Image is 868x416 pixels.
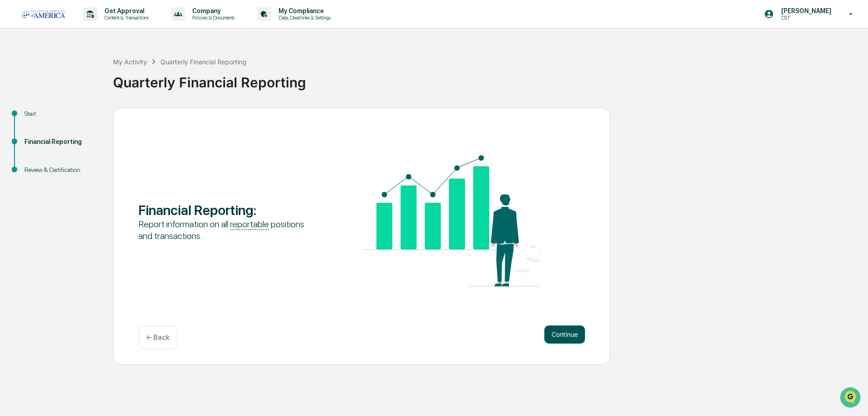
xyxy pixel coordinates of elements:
button: Start new chat [154,72,165,83]
div: Start [24,109,99,119]
div: We're available if you need us! [31,78,114,86]
p: ← Back [146,333,170,342]
p: Get Approval [97,7,153,14]
p: Content & Transactions [97,14,153,21]
div: Start new chat [31,69,148,78]
div: Quarterly Financial Reporting [113,67,863,91]
p: Policies & Documents [185,14,239,21]
p: Company [185,7,239,14]
span: Pylon [90,153,109,160]
a: Powered byPylon [64,153,109,160]
span: Attestations [75,114,112,123]
span: Data Lookup [18,131,57,140]
span: Preclearance [18,114,58,123]
p: [PERSON_NAME] [774,7,836,14]
a: 🗄️Attestations [62,110,116,127]
p: My Compliance [271,7,335,14]
button: Continue [544,325,585,344]
img: 1746055101610-c473b297-6a78-478c-a979-82029cc54cd1 [9,69,25,86]
div: 🖐️ [9,115,16,122]
div: Financial Reporting : [138,202,317,218]
p: How can we help? [9,19,165,33]
iframe: Open customer support [839,386,863,411]
a: 🔎Data Lookup [5,128,61,144]
div: Review & Certification [24,165,99,175]
a: 🖐️Preclearance [5,110,62,127]
p: Data, Deadlines & Settings [271,14,335,21]
div: Quarterly Financial Reporting [160,58,246,66]
div: My Activity [113,58,147,66]
div: Financial Reporting [24,137,99,147]
div: 🔎 [9,132,16,139]
img: Financial Reporting [362,155,540,287]
div: 🗄️ [66,115,73,122]
p: CST [774,14,836,21]
u: reportable [230,219,269,230]
img: logo [22,10,65,18]
div: Report information on all positions and transactions. [138,218,317,242]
